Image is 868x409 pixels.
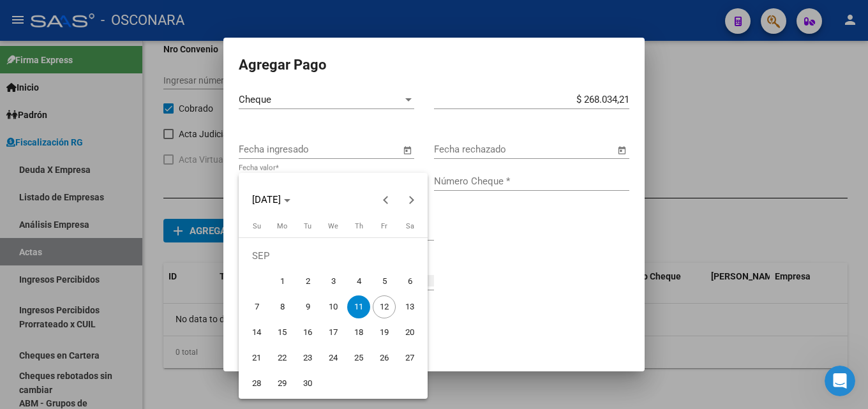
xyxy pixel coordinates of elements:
span: 14 [245,321,268,344]
span: 21 [245,346,268,369]
span: [DATE] [252,194,281,205]
button: September 27, 2025 [397,345,423,371]
button: September 9, 2025 [295,294,320,320]
button: September 26, 2025 [371,345,397,371]
span: We [328,222,338,230]
span: 29 [271,372,294,395]
button: September 20, 2025 [397,320,423,345]
button: Choose month and year [247,188,296,211]
button: September 21, 2025 [244,345,269,371]
span: 6 [398,270,421,293]
button: September 7, 2025 [244,294,269,320]
button: September 28, 2025 [244,371,269,396]
span: 28 [245,372,268,395]
span: Mo [277,222,287,230]
span: 25 [347,346,370,369]
span: 30 [296,372,319,395]
button: September 8, 2025 [269,294,295,320]
button: September 17, 2025 [320,320,346,345]
button: September 23, 2025 [295,345,320,371]
button: September 5, 2025 [371,269,397,294]
span: 22 [271,346,294,369]
span: 9 [296,295,319,318]
span: 1 [271,270,294,293]
span: 15 [271,321,294,344]
span: 10 [322,295,345,318]
button: September 2, 2025 [295,269,320,294]
span: 3 [322,270,345,293]
button: Next month [399,187,424,212]
span: 2 [296,270,319,293]
span: Tu [304,222,311,230]
button: September 4, 2025 [346,269,371,294]
button: September 22, 2025 [269,345,295,371]
button: September 3, 2025 [320,269,346,294]
span: 16 [296,321,319,344]
span: 11 [347,295,370,318]
span: 23 [296,346,319,369]
span: 4 [347,270,370,293]
button: September 30, 2025 [295,371,320,396]
button: September 12, 2025 [371,294,397,320]
span: 20 [398,321,421,344]
button: September 11, 2025 [346,294,371,320]
button: September 24, 2025 [320,345,346,371]
span: 27 [398,346,421,369]
span: 5 [373,270,396,293]
button: September 6, 2025 [397,269,423,294]
td: SEP [244,243,423,269]
span: Fr [381,222,387,230]
span: 19 [373,321,396,344]
span: 26 [373,346,396,369]
span: 24 [322,346,345,369]
button: Previous month [373,187,399,212]
button: September 13, 2025 [397,294,423,320]
span: Su [253,222,261,230]
button: September 16, 2025 [295,320,320,345]
button: September 25, 2025 [346,345,371,371]
button: September 19, 2025 [371,320,397,345]
span: 7 [245,295,268,318]
span: 13 [398,295,421,318]
iframe: Intercom live chat [825,366,855,396]
span: 8 [271,295,294,318]
button: September 18, 2025 [346,320,371,345]
button: September 14, 2025 [244,320,269,345]
span: 18 [347,321,370,344]
span: Th [355,222,363,230]
span: 12 [373,295,396,318]
span: Sa [406,222,414,230]
button: September 1, 2025 [269,269,295,294]
span: 17 [322,321,345,344]
button: September 10, 2025 [320,294,346,320]
button: September 29, 2025 [269,371,295,396]
button: September 15, 2025 [269,320,295,345]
